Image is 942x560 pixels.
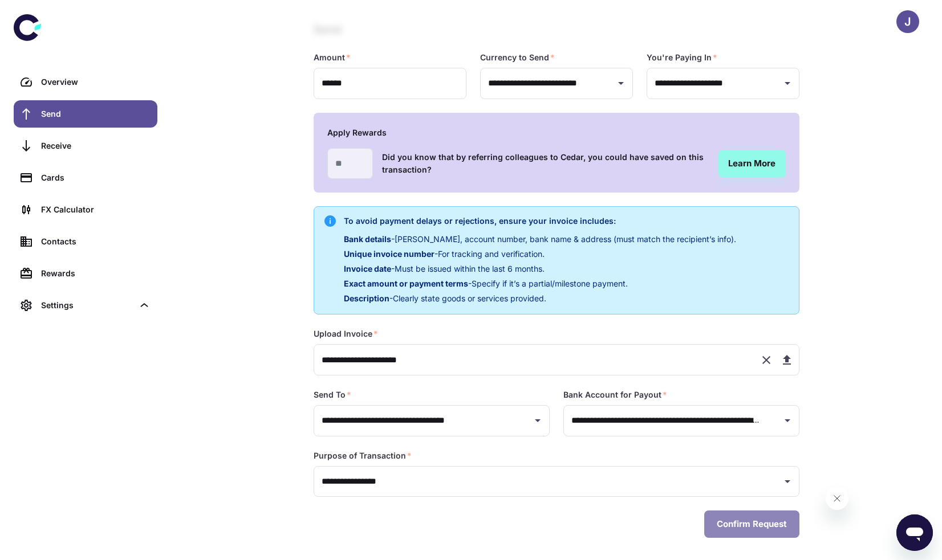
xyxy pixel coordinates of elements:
div: Settings [14,292,157,319]
label: Purpose of Transaction [314,450,412,461]
h6: Apply Rewards [327,126,786,139]
a: Overview [14,68,157,96]
a: Contacts [14,228,157,255]
label: Bank Account for Payout [563,389,667,400]
span: Description [344,293,389,303]
span: Exact amount or payment terms [344,279,468,288]
a: FX Calculator [14,196,157,223]
div: Send [41,108,151,120]
button: Open [779,473,795,489]
div: Rewards [41,267,151,280]
h6: To avoid payment delays or rejections, ensure your invoice includes: [344,215,736,227]
a: Receive [14,132,157,160]
a: Learn More [718,150,786,177]
p: - For tracking and verification. [344,248,736,260]
button: Open [613,75,629,91]
div: Cards [41,171,151,184]
span: Invoice date [344,264,391,273]
label: Upload Invoice [314,328,378,340]
iframe: Button to launch messaging window [896,514,933,551]
p: - Specify if it’s a partial/milestone payment. [344,277,736,290]
span: Unique invoice number [344,249,435,259]
button: Open [779,412,795,428]
label: Send To [314,389,351,400]
label: Currency to Send [480,52,555,63]
div: FX Calculator [41,203,151,216]
span: Bank details [344,234,391,244]
span: Hi. Need any help? [7,8,82,17]
div: Receive [41,140,151,152]
a: Rewards [14,260,157,287]
label: You're Paying In [647,52,717,63]
button: Open [779,75,795,91]
button: Confirm Request [704,510,799,538]
a: Cards [14,164,157,191]
div: Contacts [41,235,151,248]
h6: Did you know that by referring colleagues to Cedar, you could have saved on this transaction? [382,151,709,176]
div: Settings [41,299,133,312]
button: J [896,10,919,33]
iframe: Close message [826,487,848,510]
p: - Must be issued within the last 6 months. [344,263,736,275]
div: Overview [41,76,151,88]
label: Amount [314,52,351,63]
p: - [PERSON_NAME], account number, bank name & address (must match the recipient’s info). [344,233,736,246]
a: Send [14,100,157,128]
p: - Clearly state goods or services provided. [344,292,736,305]
button: Open [530,412,546,428]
